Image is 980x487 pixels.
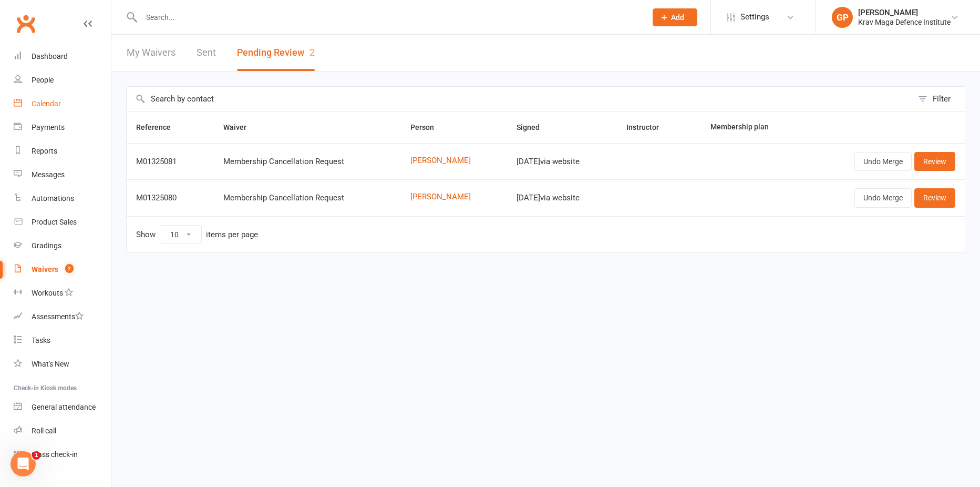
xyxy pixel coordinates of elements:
[206,230,258,239] div: items per page
[14,139,111,163] a: Reports
[517,123,551,131] span: Signed
[310,47,315,58] span: 2
[14,281,111,305] a: Workouts
[14,116,111,139] a: Payments
[32,76,54,84] div: People
[14,258,111,281] a: Waivers 2
[32,147,57,155] div: Reports
[517,157,607,166] div: [DATE] via website
[517,121,551,134] button: Signed
[854,152,912,171] button: Undo Merge
[14,45,111,68] a: Dashboard
[136,123,182,131] span: Reference
[914,188,955,207] a: Review
[653,8,697,26] button: Add
[197,35,216,71] a: Sent
[914,152,955,171] a: Review
[223,157,391,166] div: Membership Cancellation Request
[854,188,912,207] button: Undo Merge
[237,35,315,71] button: Pending Review2
[410,156,498,165] a: [PERSON_NAME]
[32,170,65,179] div: Messages
[933,93,951,105] div: Filter
[32,427,56,435] div: Roll call
[410,192,498,201] a: [PERSON_NAME]
[127,87,913,111] input: Search by contact
[14,305,111,329] a: Assessments
[14,443,111,466] a: Class kiosk mode
[858,8,951,17] div: [PERSON_NAME]
[136,121,182,134] button: Reference
[32,99,61,108] div: Calendar
[32,241,61,250] div: Gradings
[32,52,68,60] div: Dashboard
[32,403,96,411] div: General attendance
[740,5,769,29] span: Settings
[136,225,258,244] div: Show
[32,360,69,368] div: What's New
[32,194,74,202] div: Automations
[11,451,36,476] iframe: Intercom live chat
[14,210,111,234] a: Product Sales
[14,163,111,187] a: Messages
[138,10,639,25] input: Search...
[14,187,111,210] a: Automations
[32,123,65,131] div: Payments
[32,218,77,226] div: Product Sales
[858,17,951,27] div: Krav Maga Defence Institute
[223,121,258,134] button: Waiver
[14,395,111,419] a: General attendance kiosk mode
[832,7,853,28] div: GP
[127,35,176,71] a: My Waivers
[32,289,63,297] div: Workouts
[701,111,804,143] th: Membership plan
[626,123,670,131] span: Instructor
[913,87,965,111] button: Filter
[32,265,58,273] div: Waivers
[517,194,607,202] div: [DATE] via website
[14,329,111,352] a: Tasks
[14,68,111,92] a: People
[671,13,684,22] span: Add
[223,194,391,202] div: Membership Cancellation Request
[223,123,258,131] span: Waiver
[136,157,204,166] div: M01325081
[32,451,40,460] span: 1
[14,419,111,443] a: Roll call
[410,123,446,131] span: Person
[14,234,111,258] a: Gradings
[13,11,39,37] a: Clubworx
[14,352,111,376] a: What's New
[65,264,74,273] span: 2
[410,121,446,134] button: Person
[626,121,670,134] button: Instructor
[14,92,111,116] a: Calendar
[136,194,204,202] div: M01325080
[32,312,84,321] div: Assessments
[32,450,78,459] div: Class check-in
[32,336,50,344] div: Tasks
